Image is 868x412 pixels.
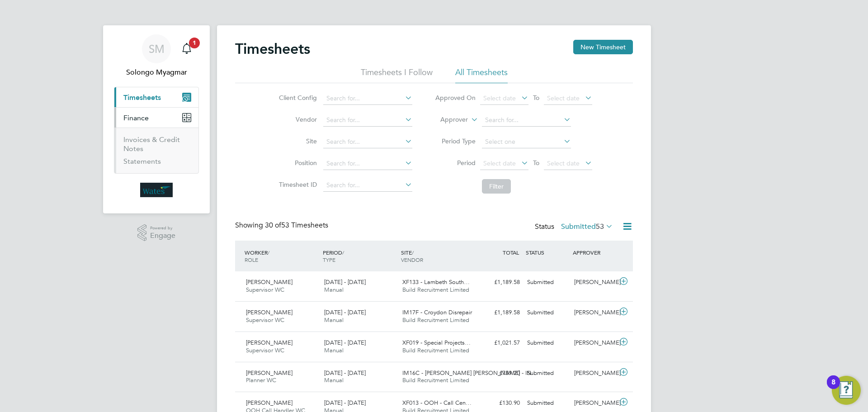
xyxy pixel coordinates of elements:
div: Showing [235,221,330,230]
span: [PERSON_NAME] [246,278,292,286]
label: Submitted [561,222,613,231]
span: [DATE] - [DATE] [324,369,366,377]
a: Statements [123,157,161,166]
span: Supervisor WC [246,316,284,324]
span: Manual [324,346,344,354]
a: SMSolongo Myagmar [114,34,199,78]
label: Vendor [276,115,317,123]
div: Submitted [524,396,571,411]
span: SM [149,43,165,55]
span: IM17F - Croydon Disrepair [402,308,472,316]
span: / [412,249,414,256]
a: Go to home page [114,183,199,197]
span: Manual [324,286,344,294]
div: 8 [831,382,835,394]
div: Submitted [524,305,571,320]
span: XF013 - OOH - Call Cen… [402,399,472,407]
span: Supervisor WC [246,286,284,294]
span: ROLE [245,256,258,263]
span: Timesheets [123,93,161,102]
button: Filter [482,179,511,194]
span: Solongo Myagmar [114,67,199,78]
span: TOTAL [503,249,519,256]
span: [PERSON_NAME] [246,339,292,346]
div: [PERSON_NAME] [571,336,618,350]
div: £1,189.58 [476,275,524,290]
span: [DATE] - [DATE] [324,399,366,407]
label: Approver [427,115,468,124]
div: Finance [114,128,198,173]
span: To [530,157,542,169]
label: Timesheet ID [276,180,317,189]
div: £130.90 [476,396,524,411]
label: Period [435,159,476,167]
div: [PERSON_NAME] [571,396,618,411]
span: Finance [123,114,149,122]
div: APPROVER [571,244,618,260]
div: £1,189.58 [476,305,524,320]
span: [DATE] - [DATE] [324,308,366,316]
div: £759.20 [476,366,524,381]
span: XF019 - Special Projects… [402,339,471,346]
span: Manual [324,316,344,324]
label: Site [276,137,317,145]
span: Select date [483,159,516,167]
span: [PERSON_NAME] [246,308,292,316]
span: Build Recruitment Limited [402,316,469,324]
div: Submitted [524,366,571,381]
input: Search for... [323,157,412,170]
span: Build Recruitment Limited [402,376,469,384]
label: Approved On [435,94,476,102]
nav: Main navigation [103,25,210,213]
label: Position [276,159,317,167]
span: [PERSON_NAME] [246,399,292,407]
li: All Timesheets [455,67,508,83]
span: Supervisor WC [246,346,284,354]
button: Finance [114,108,198,128]
span: Planner WC [246,376,276,384]
div: STATUS [524,244,571,260]
span: XF133 - Lambeth South… [402,278,470,286]
div: Submitted [524,336,571,350]
span: Select date [547,94,580,102]
span: / [268,249,269,256]
input: Search for... [323,92,412,105]
div: £1,021.57 [476,336,524,350]
div: PERIOD [321,244,399,268]
span: Powered by [150,224,175,232]
img: wates-logo-retina.png [140,183,173,197]
span: 53 [596,222,604,231]
div: [PERSON_NAME] [571,305,618,320]
button: New Timesheet [573,40,633,54]
span: 1 [189,38,200,48]
a: Powered byEngage [137,224,176,242]
span: [DATE] - [DATE] [324,339,366,346]
div: [PERSON_NAME] [571,366,618,381]
div: WORKER [242,244,321,268]
div: SITE [399,244,477,268]
a: Invoices & Credit Notes [123,135,180,153]
div: Submitted [524,275,571,290]
input: Search for... [482,114,571,127]
span: IM16C - [PERSON_NAME] [PERSON_NAME] - IN… [402,369,537,377]
span: To [530,92,542,104]
div: Status [535,221,615,233]
span: Manual [324,376,344,384]
li: Timesheets I Follow [361,67,433,83]
input: Search for... [323,114,412,127]
span: 30 of [265,221,281,230]
span: Build Recruitment Limited [402,286,469,294]
label: Period Type [435,137,476,145]
input: Search for... [323,179,412,192]
span: / [342,249,344,256]
a: 1 [178,34,196,63]
span: [PERSON_NAME] [246,369,292,377]
span: Engage [150,232,175,240]
input: Select one [482,136,571,148]
span: Select date [483,94,516,102]
div: [PERSON_NAME] [571,275,618,290]
span: TYPE [323,256,335,263]
span: VENDOR [401,256,423,263]
label: Client Config [276,94,317,102]
span: Select date [547,159,580,167]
